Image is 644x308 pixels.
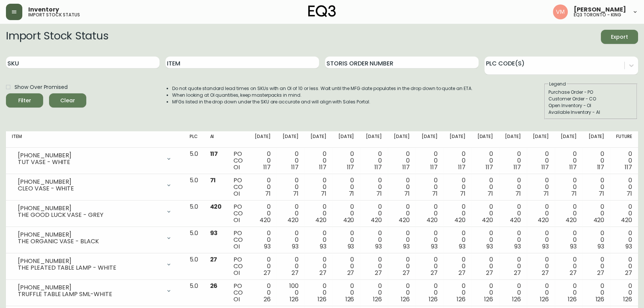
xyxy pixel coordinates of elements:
div: 0 0 [588,230,604,250]
div: 0 0 [394,230,410,250]
div: 0 0 [255,230,271,250]
div: 0 0 [255,256,271,276]
span: OI [234,269,240,277]
span: 71 [432,189,438,198]
span: 420 [482,216,493,224]
li: MFGs listed in the drop down under the SKU are accurate and will align with Sales Portal. [172,99,473,105]
div: 0 0 [450,230,466,250]
span: OI [234,242,240,251]
div: Available Inventory - AI [548,109,633,116]
div: 0 0 [310,177,326,197]
div: PO CO [234,230,243,250]
legend: Legend [548,81,567,87]
span: 93 [292,242,299,251]
span: 126 [290,295,299,304]
div: [PHONE_NUMBER] [18,284,161,291]
th: [DATE] [527,131,555,148]
th: AI [204,131,228,148]
div: 0 0 [366,256,382,276]
div: 0 0 [283,177,299,197]
span: 27 [264,269,271,277]
span: 420 [510,216,521,224]
span: 117 [541,163,549,171]
span: 27 [210,255,217,264]
span: 93 [264,242,271,251]
h5: eq3 toronto - king [574,13,621,17]
div: 0 0 [561,177,577,197]
span: 126 [568,295,577,304]
span: 117 [625,163,632,171]
span: Show Over Promised [15,83,68,91]
span: 126 [512,295,521,304]
div: 0 0 [561,203,577,224]
th: [DATE] [249,131,277,148]
div: 0 0 [588,283,604,303]
span: 126 [345,295,354,304]
th: [DATE] [360,131,388,148]
div: 0 0 [450,177,466,197]
div: 0 0 [366,230,382,250]
th: [DATE] [499,131,527,148]
span: 126 [429,295,438,304]
span: 126 [484,295,493,304]
div: [PHONE_NUMBER] [18,231,161,238]
span: 126 [401,295,410,304]
span: 117 [291,163,299,171]
span: 71 [265,189,271,198]
div: 0 0 [616,203,632,224]
div: PO CO [234,283,243,303]
div: 0 0 [366,203,382,224]
span: Clear [55,96,80,105]
span: 93 [570,242,577,251]
div: PO CO [234,203,243,224]
span: Export [607,32,632,42]
div: 0 0 [477,230,493,250]
div: 0 0 [616,230,632,250]
div: 0 0 [422,230,438,250]
li: When looking at OI quantities, keep masterpacks in mind. [172,92,473,99]
span: 71 [376,189,382,198]
div: 0 0 [338,230,354,250]
span: 93 [431,242,438,251]
div: 0 0 [505,256,521,276]
span: 27 [542,269,549,277]
span: 93 [458,242,465,251]
span: 126 [457,295,466,304]
span: 420 [426,216,438,224]
div: [PHONE_NUMBER]THE ORGANIC VASE - BLACK [12,230,178,246]
div: 0 0 [505,283,521,303]
div: 0 0 [505,230,521,250]
span: 71 [487,189,493,198]
li: Do not quote standard lead times on SKUs with an OI of 10 or less. Wait until the MFG date popula... [172,85,473,92]
span: 27 [458,269,465,277]
span: 71 [404,189,410,198]
div: 0 0 [283,203,299,224]
th: [DATE] [332,131,360,148]
div: 0 0 [477,151,493,171]
span: 27 [486,269,493,277]
span: 117 [374,163,382,171]
span: OI [234,216,240,224]
span: OI [234,295,240,304]
span: 117 [210,150,218,158]
div: PO CO [234,256,243,276]
span: 71 [543,189,549,198]
div: 0 0 [450,203,466,224]
div: PO CO [234,177,243,197]
div: [PHONE_NUMBER] [18,205,161,212]
div: THE PLEATED TABLE LAMP - WHITE [18,264,161,271]
th: [DATE] [416,131,444,148]
th: [DATE] [555,131,583,148]
span: 71 [571,189,577,198]
div: 0 0 [283,230,299,250]
th: Future [610,131,638,148]
div: 0 0 [366,177,382,197]
img: logo [308,5,336,17]
span: 420 [399,216,410,224]
div: 0 0 [338,256,354,276]
div: 0 0 [394,256,410,276]
h2: Import Stock Status [6,30,108,44]
span: 71 [293,189,299,198]
th: Item [6,131,184,148]
div: 0 0 [338,283,354,303]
